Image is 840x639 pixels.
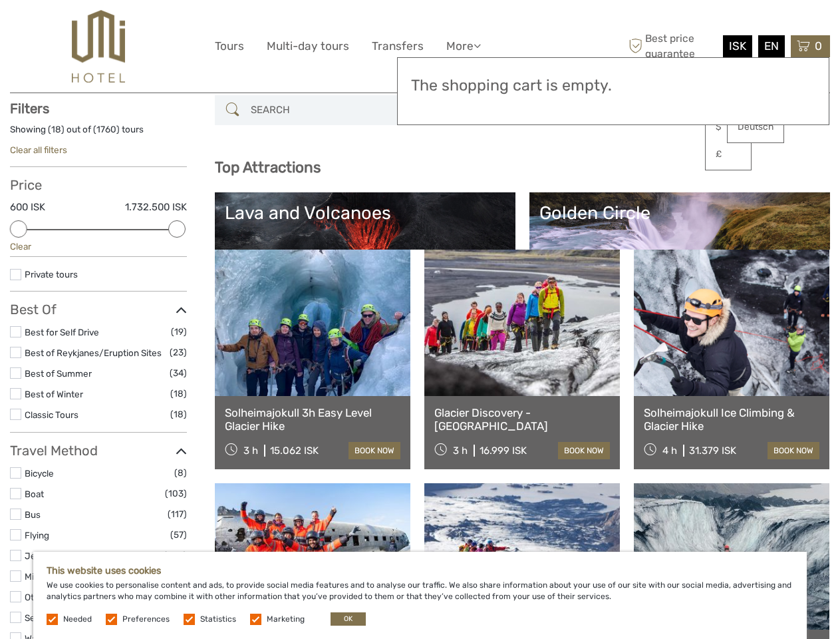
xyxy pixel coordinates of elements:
a: book now [349,442,400,459]
a: Self-Drive [25,612,67,623]
a: Tours [215,37,244,56]
span: ISK [729,39,746,53]
div: 15.062 ISK [270,445,319,457]
img: 526-1e775aa5-7374-4589-9d7e-5793fb20bdfc_logo_big.jpg [72,10,124,83]
span: Best price guarantee [625,31,720,61]
div: We use cookies to personalise content and ads, to provide social media features and to analyse ou... [33,552,807,639]
p: We're away right now. Please check back later! [19,23,150,34]
a: Solheimajokull 3h Easy Level Glacier Hike [225,406,400,433]
span: (18) [170,386,187,401]
label: Preferences [122,614,170,625]
button: OK [331,612,366,626]
h3: Price [10,177,187,193]
span: (18) [170,407,187,422]
a: Multi-day tours [267,37,349,56]
a: Jeep / 4x4 [25,550,70,561]
a: Transfers [372,37,424,56]
a: Bus [25,509,41,520]
label: 18 [51,123,61,136]
span: (57) [170,527,187,542]
a: Lava and Volcanoes [225,202,505,296]
a: Classic Tours [25,409,78,420]
a: Bicycle [25,468,54,479]
span: (117) [168,507,187,522]
div: 31.379 ISK [689,445,736,457]
div: Lava and Volcanoes [225,202,505,224]
a: Flying [25,530,49,540]
div: Showing ( ) out of ( ) tours [10,123,187,144]
a: Boat [25,489,44,499]
h3: Best Of [10,302,187,318]
a: Clear all filters [10,144,67,155]
span: (8) [174,465,187,481]
a: Mini Bus / Car [25,571,82,582]
span: 4 h [662,445,677,457]
div: Golden Circle [539,202,820,224]
label: 600 ISK [10,200,45,214]
a: Private tours [25,269,78,280]
strong: Filters [10,101,49,116]
a: Best for Self Drive [25,327,99,337]
a: Best of Summer [25,368,92,379]
span: 3 h [453,445,468,457]
a: £ [706,142,751,166]
a: Other / Non-Travel [25,592,102,602]
a: Golden Circle [539,202,820,296]
span: 0 [813,39,824,53]
h3: Travel Method [10,443,187,459]
label: 1.732.500 ISK [125,200,187,214]
a: Best of Reykjanes/Eruption Sites [25,347,162,358]
div: 16.999 ISK [480,445,527,457]
div: Clear [10,240,187,253]
h3: The shopping cart is empty. [411,77,815,95]
a: Best of Winter [25,389,83,399]
a: book now [768,442,819,459]
span: (23) [170,345,187,360]
span: (34) [170,365,187,381]
a: Deutsch [728,115,783,139]
a: Glacier Discovery - [GEOGRAPHIC_DATA] [434,406,610,433]
label: Marketing [267,614,305,625]
a: Solheimajokull Ice Climbing & Glacier Hike [644,406,819,433]
a: More [446,37,481,56]
button: Open LiveChat chat widget [153,21,169,37]
input: SEARCH [245,99,404,122]
a: book now [558,442,610,459]
label: Statistics [200,614,236,625]
a: $ [706,115,751,139]
b: Top Attractions [215,158,321,176]
span: (19) [171,324,187,339]
div: EN [758,35,785,57]
span: (103) [165,486,187,501]
h5: This website uses cookies [47,565,793,576]
span: (390) [164,548,187,563]
label: Needed [63,614,92,625]
label: 1760 [96,123,116,136]
span: 3 h [243,445,258,457]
